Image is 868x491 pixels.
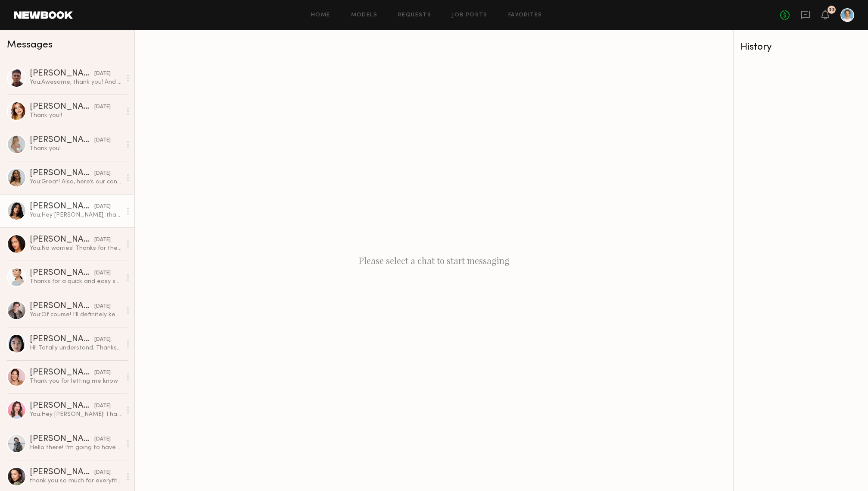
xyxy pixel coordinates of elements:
[30,477,121,485] div: thank you so much for everything!!! such a fun shoot :)
[30,468,94,477] div: [PERSON_NAME]
[30,377,121,385] div: Thank you for letting me know
[94,103,111,111] div: [DATE]
[94,236,111,244] div: [DATE]
[94,469,111,477] div: [DATE]
[740,42,861,52] div: History
[351,13,377,18] a: Models
[94,136,111,145] div: [DATE]
[30,145,121,153] div: Thank you!
[30,69,94,78] div: [PERSON_NAME]
[30,202,94,211] div: [PERSON_NAME]
[94,170,111,178] div: [DATE]
[452,13,488,18] a: Job Posts
[30,103,94,111] div: [PERSON_NAME]
[30,136,94,145] div: [PERSON_NAME]
[30,169,94,178] div: [PERSON_NAME]
[94,336,111,344] div: [DATE]
[30,402,94,410] div: [PERSON_NAME]
[30,435,94,444] div: [PERSON_NAME]
[30,344,121,352] div: Hi! Totally understand. Thanks for thinking of me! See you on the next one :)
[30,302,94,311] div: [PERSON_NAME]
[398,13,431,18] a: Requests
[94,70,111,78] div: [DATE]
[94,369,111,377] div: [DATE]
[508,13,542,18] a: Favorites
[94,435,111,444] div: [DATE]
[94,302,111,311] div: [DATE]
[30,311,121,319] div: You: Of course! I'll definitely keep you mind for future projects
[311,13,330,18] a: Home
[94,269,111,277] div: [DATE]
[30,368,94,377] div: [PERSON_NAME]
[30,244,121,252] div: You: No worries! Thanks for the heads up
[30,211,121,219] div: You: Hey [PERSON_NAME], thanks again for all your work [DATE]! It was great working with you! For...
[30,444,121,452] div: Hello there! I’m going to have to pass on this one. That’s unfortunate we couldn’t make it work. ...
[30,410,121,419] div: You: Hey [PERSON_NAME]! I have a shoot coming up on [DATE] in LA for my client, [PERSON_NAME] ([U...
[7,40,53,50] span: Messages
[30,269,94,277] div: [PERSON_NAME]
[30,111,121,120] div: Thank you!!
[30,178,121,186] div: You: Great! Also, here’s our content creator’s ([PERSON_NAME]) number in case you need to call/te...
[30,335,94,344] div: [PERSON_NAME]
[30,236,94,244] div: [PERSON_NAME]
[30,277,121,286] div: Thanks for a quick and easy shoot. Hope you guys got some good stuff!
[135,30,733,491] div: Please select a chat to start messaging
[829,8,835,13] div: 22
[94,203,111,211] div: [DATE]
[94,402,111,410] div: [DATE]
[30,78,121,86] div: You: Awesome, thank you! And no, client will have shoes for you to wear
